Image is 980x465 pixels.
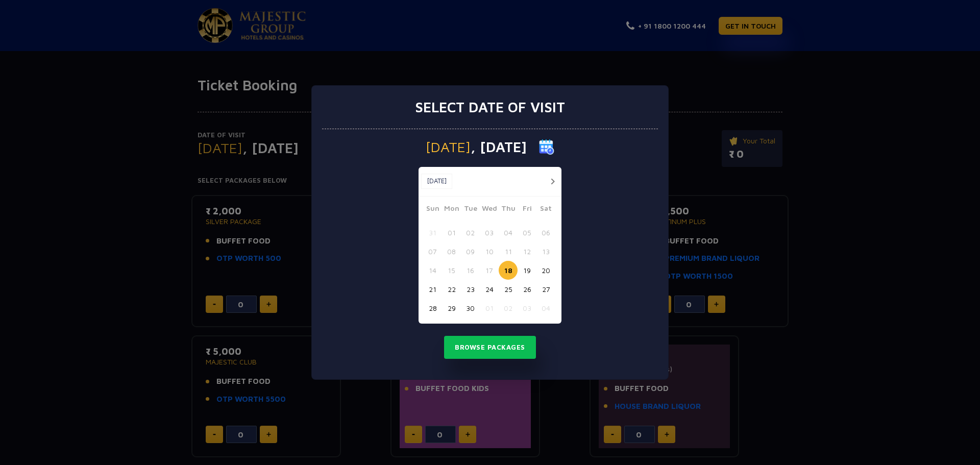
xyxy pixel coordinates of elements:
[423,280,442,299] button: 21
[480,242,499,261] button: 10
[499,299,518,317] button: 02
[442,280,461,299] button: 22
[461,203,480,217] span: Tue
[536,280,555,299] button: 27
[415,99,565,116] h3: Select date of visit
[518,203,536,217] span: Fri
[471,140,527,154] span: , [DATE]
[499,203,518,217] span: Thu
[423,261,442,280] button: 14
[536,242,555,261] button: 13
[518,261,536,280] button: 19
[480,280,499,299] button: 24
[461,280,480,299] button: 23
[442,261,461,280] button: 15
[518,299,536,317] button: 03
[442,223,461,242] button: 01
[444,336,536,359] button: Browse Packages
[518,242,536,261] button: 12
[480,203,499,217] span: Wed
[499,261,518,280] button: 18
[536,223,555,242] button: 06
[499,242,518,261] button: 11
[461,299,480,317] button: 30
[536,299,555,317] button: 04
[499,223,518,242] button: 04
[423,242,442,261] button: 07
[421,174,452,189] button: [DATE]
[499,280,518,299] button: 25
[480,299,499,317] button: 01
[518,280,536,299] button: 26
[442,203,461,217] span: Mon
[426,140,471,154] span: [DATE]
[423,203,442,217] span: Sun
[480,261,499,280] button: 17
[539,139,554,155] img: calender icon
[461,223,480,242] button: 02
[536,261,555,280] button: 20
[423,299,442,317] button: 28
[423,223,442,242] button: 31
[442,242,461,261] button: 08
[536,203,555,217] span: Sat
[461,242,480,261] button: 09
[518,223,536,242] button: 05
[480,223,499,242] button: 03
[442,299,461,317] button: 29
[461,261,480,280] button: 16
